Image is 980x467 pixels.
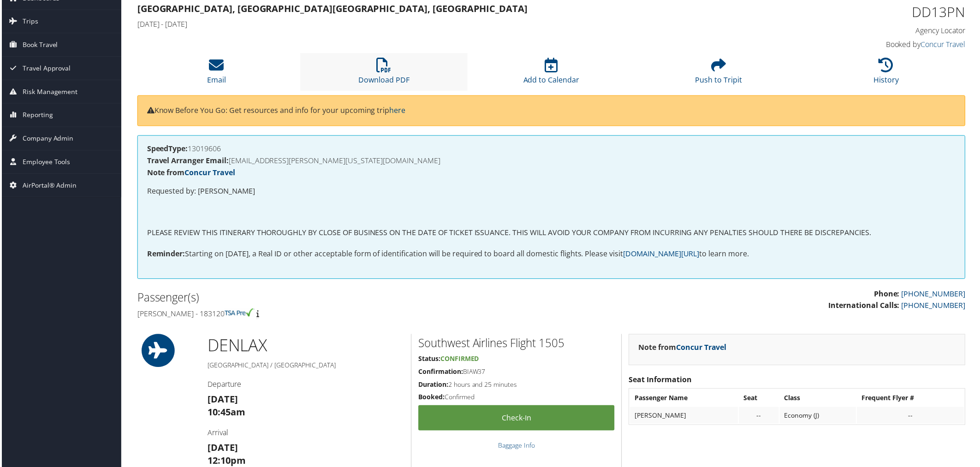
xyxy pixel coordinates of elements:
[903,290,968,300] a: [PHONE_NUMBER]
[207,408,244,420] strong: 10:45am
[903,301,968,312] a: [PHONE_NUMBER]
[146,146,958,153] h4: 13019606
[923,40,968,50] a: Concur Travel
[146,106,958,118] p: Know Before You Go: Get resources and info for your upcoming trip
[745,413,776,421] div: --
[389,106,405,116] a: here
[740,391,780,408] th: Seat
[770,26,968,36] h4: Agency Locator
[21,151,69,174] span: Employee Tools
[207,362,404,372] h5: [GEOGRAPHIC_DATA] / [GEOGRAPHIC_DATA]
[418,369,463,378] strong: Confirmation:
[418,382,615,391] h5: 2 hours and 25 minutes
[146,249,958,261] p: Starting on [DATE], a Real ID or other acceptable form of identification will be required to boar...
[358,63,409,85] a: Download PDF
[770,40,968,50] h4: Booked by
[418,394,445,403] strong: Booked:
[224,310,254,318] img: tsa-precheck.png
[146,250,184,260] strong: Reminder:
[146,156,228,166] strong: Travel Arranger Email:
[418,337,615,353] h2: Southwest Airlines Flight 1505
[631,409,739,426] td: [PERSON_NAME]
[21,57,69,80] span: Travel Approval
[876,290,902,300] strong: Phone:
[624,250,701,260] a: [DOMAIN_NAME][URL]
[136,3,528,15] strong: [GEOGRAPHIC_DATA], [GEOGRAPHIC_DATA] [GEOGRAPHIC_DATA], [GEOGRAPHIC_DATA]
[639,344,728,354] strong: Note from
[146,158,958,165] h4: [EMAIL_ADDRESS][PERSON_NAME][US_STATE][DOMAIN_NAME]
[830,301,902,312] strong: International Calls:
[440,356,479,365] span: Confirmed
[781,409,858,426] td: Economy (J)
[206,63,225,85] a: Email
[21,10,36,33] span: Trips
[418,382,448,390] strong: Duration:
[696,63,743,85] a: Push to Tripit
[207,430,404,440] h4: Arrival
[146,186,958,198] p: Requested by: [PERSON_NAME]
[21,104,51,127] span: Reporting
[146,168,234,178] strong: Note from
[146,144,187,154] strong: SpeedType:
[184,168,234,178] a: Concur Travel
[499,443,535,452] a: Baggage Info
[418,394,615,403] h5: Confirmed
[875,63,901,85] a: History
[207,336,404,359] h1: DEN LAX
[863,413,962,421] div: --
[21,81,76,104] span: Risk Management
[21,34,56,57] span: Book Travel
[207,443,237,456] strong: [DATE]
[418,369,615,378] h5: BIAW37
[418,407,615,432] a: Check-in
[207,395,237,407] strong: [DATE]
[207,381,404,391] h4: Departure
[21,175,75,198] span: AirPortal® Admin
[523,63,580,85] a: Add to Calendar
[136,310,545,320] h4: [PERSON_NAME] - 183120
[859,391,966,408] th: Frequent Flyer #
[418,356,440,365] strong: Status:
[770,3,968,22] h1: DD13PN
[21,128,72,151] span: Company Admin
[781,391,858,408] th: Class
[136,291,545,307] h2: Passenger(s)
[630,376,693,386] strong: Seat Information
[136,19,756,30] h4: [DATE] - [DATE]
[631,391,739,408] th: Passenger Name
[146,228,958,240] p: PLEASE REVIEW THIS ITINERARY THOROUGHLY BY CLOSE OF BUSINESS ON THE DATE OF TICKET ISSUANCE. THIS...
[677,344,728,354] a: Concur Travel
